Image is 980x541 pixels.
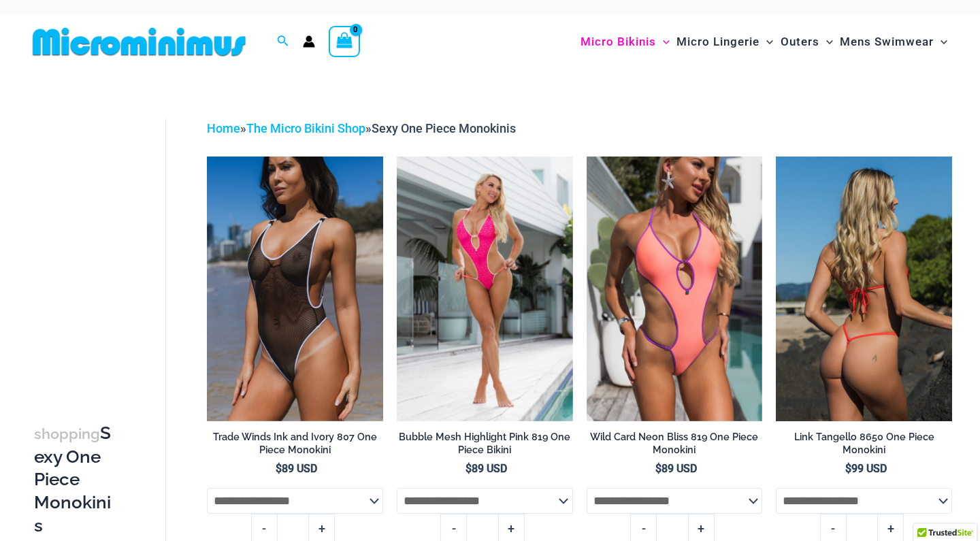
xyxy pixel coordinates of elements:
[207,121,240,135] a: Home
[246,121,365,135] a: The Micro Bikini Shop
[581,24,656,59] span: Micro Bikinis
[587,157,763,421] img: Wild Card Neon Bliss 819 One Piece 04
[840,24,934,59] span: Mens Swimwear
[836,21,951,63] a: Mens SwimwearMenu ToggleMenu Toggle
[655,462,697,475] bdi: 89 USD
[656,24,670,59] span: Menu Toggle
[776,157,952,421] a: Link Tangello 8650 One Piece Monokini 11Link Tangello 8650 One Piece Monokini 12Link Tangello 865...
[776,431,952,461] a: Link Tangello 8650 One Piece Monokini
[934,24,947,59] span: Menu Toggle
[781,24,819,59] span: Outers
[276,462,317,475] bdi: 89 USD
[587,157,763,421] a: Wild Card Neon Bliss 819 One Piece 04Wild Card Neon Bliss 819 One Piece 05Wild Card Neon Bliss 81...
[819,24,833,59] span: Menu Toggle
[655,462,661,475] span: $
[577,21,673,63] a: Micro BikinisMenu ToggleMenu Toggle
[397,431,573,456] h2: Bubble Mesh Highlight Pink 819 One Piece Bikini
[587,431,763,461] a: Wild Card Neon Bliss 819 One Piece Monokini
[207,431,383,456] h2: Trade Winds Ink and Ivory 807 One Piece Monokini
[587,431,763,456] h2: Wild Card Neon Bliss 819 One Piece Monokini
[207,121,516,135] span: » »
[465,462,472,475] span: $
[397,157,573,421] img: Bubble Mesh Highlight Pink 819 One Piece 01
[759,24,773,59] span: Menu Toggle
[397,431,573,461] a: Bubble Mesh Highlight Pink 819 One Piece Bikini
[34,425,100,442] span: shopping
[27,27,251,57] img: MM SHOP LOGO FLAT
[777,21,836,63] a: OutersMenu ToggleMenu Toggle
[397,157,573,421] a: Bubble Mesh Highlight Pink 819 One Piece 01Bubble Mesh Highlight Pink 819 One Piece 03Bubble Mesh...
[845,462,887,475] bdi: 99 USD
[34,422,118,538] h3: Sexy One Piece Monokinis
[673,21,777,63] a: Micro LingerieMenu ToggleMenu Toggle
[329,26,360,57] a: View Shopping Cart, empty
[465,462,507,475] bdi: 89 USD
[277,33,289,50] a: Search icon link
[776,431,952,456] h2: Link Tangello 8650 One Piece Monokini
[575,19,953,65] nav: Site Navigation
[372,121,516,135] span: Sexy One Piece Monokinis
[845,462,851,475] span: $
[676,24,759,59] span: Micro Lingerie
[207,157,383,421] img: Tradewinds Ink and Ivory 807 One Piece 03
[303,35,315,48] a: Account icon link
[276,462,282,475] span: $
[207,157,383,421] a: Tradewinds Ink and Ivory 807 One Piece 03Tradewinds Ink and Ivory 807 One Piece 04Tradewinds Ink ...
[776,157,952,421] img: Link Tangello 8650 One Piece Monokini 12
[207,431,383,461] a: Trade Winds Ink and Ivory 807 One Piece Monokini
[34,108,157,380] iframe: TrustedSite Certified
